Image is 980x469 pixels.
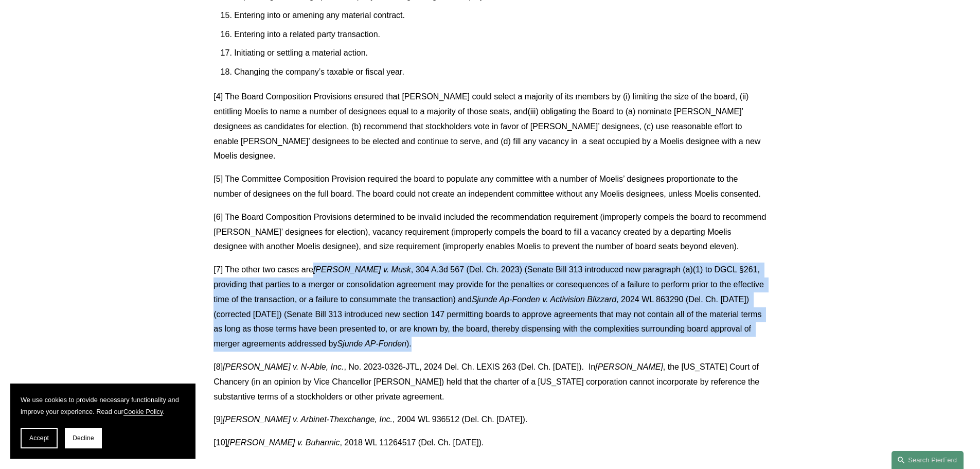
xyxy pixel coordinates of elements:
em: [PERSON_NAME] [595,362,663,371]
p: [10] , 2018 WL 11264517 (Del. Ch. [DATE]). [213,436,766,450]
a: Cookie Policy [123,408,163,415]
p: Initiating or settling a material action. [234,46,766,61]
em: Sjunde AP-Fonden [337,339,406,348]
span: Decline [73,435,94,442]
p: [9] , 2004 WL 936512 (Del. Ch. [DATE]). [213,412,766,427]
p: Entering into a related party transaction. [234,27,766,42]
p: [7] The other two cases are , 304 A.3d 567 (Del. Ch. 2023) (Senate Bill 313 introduced new paragr... [213,263,766,352]
section: Cookie banner [10,384,195,459]
p: [5] The Committee Composition Provision required the board to populate any committee with a numbe... [213,172,766,202]
a: Search this site [892,451,964,469]
p: [4] The Board Composition Provisions ensured that [PERSON_NAME] could select a majority of its me... [213,90,766,164]
em: [PERSON_NAME] v. Musk [313,265,411,274]
p: Changing the company’s taxable or fiscal year. [234,65,766,80]
button: Decline [65,428,102,448]
button: Accept [21,428,58,448]
span: Accept [29,435,49,442]
p: [8] , No. 2023-0326-JTL, 2024 Del. Ch. LEXIS 263 (Del. Ch. [DATE]). In , the [US_STATE] Court of ... [213,360,766,404]
em: [PERSON_NAME] v. N-Able, Inc. [223,362,344,371]
em: [PERSON_NAME] v. Buhannic [227,438,340,447]
p: [6] The Board Composition Provisions determined to be invalid included the recommendation require... [213,210,766,254]
p: We use cookies to provide necessary functionality and improve your experience. Read our . [21,394,185,418]
em: Sjunde Ap-Fonden v. Activision Blizzard [472,295,616,304]
p: Entering into or amening any material contract. [234,8,766,23]
em: [PERSON_NAME] v. Arbinet-Thexchange, Inc. [223,415,393,424]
